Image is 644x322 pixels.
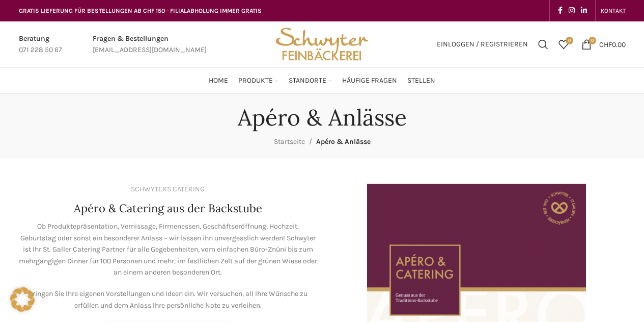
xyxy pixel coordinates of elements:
[14,70,631,91] div: Main navigation
[367,257,586,265] a: Image link
[576,34,631,55] a: 0 CHF0.00
[342,76,397,86] span: Häufige Fragen
[238,104,407,131] h1: Apéro & Anlässe
[432,34,533,55] a: Einloggen / Registrieren
[74,201,262,216] h4: Apéro & Catering aus der Backstube
[566,37,573,44] span: 0
[553,34,574,55] a: 0
[601,1,626,21] a: KONTAKT
[209,70,228,91] a: Home
[131,184,205,195] div: SCHWYTERS CATERING
[272,21,372,67] img: Bäckerei Schwyter
[316,137,371,146] span: Apéro & Anlässe
[601,7,626,14] span: KONTAKT
[342,70,397,91] a: Häufige Fragen
[566,4,578,18] a: Instagram social link
[437,41,528,48] span: Einloggen / Registrieren
[533,34,553,55] a: Suchen
[19,288,317,311] p: Bringen Sie Ihre eigenen Vorstellungen und Ideen ein. Wir versuchen, all Ihre Wünsche zu erfüllen...
[599,40,626,48] bdi: 0.00
[272,39,372,48] a: Site logo
[238,76,273,86] span: Produkte
[289,70,332,91] a: Standorte
[19,221,317,278] p: Ob Produktepräsentation, Vernissage, Firmenessen, Geschäftseröffnung, Hochzeit, Geburtstag oder s...
[555,4,566,18] a: Facebook social link
[599,40,612,48] span: CHF
[19,33,62,56] a: Infobox link
[19,7,262,14] span: GRATIS LIEFERUNG FÜR BESTELLUNGEN AB CHF 150 - FILIALABHOLUNG IMMER GRATIS
[407,70,435,91] a: Stellen
[289,76,326,86] span: Standorte
[553,34,574,55] div: Meine Wunschliste
[596,1,631,21] div: Secondary navigation
[274,137,305,146] a: Startseite
[238,70,278,91] a: Produkte
[209,76,228,86] span: Home
[578,4,590,18] a: Linkedin social link
[589,37,596,44] span: 0
[93,33,207,56] a: Infobox link
[407,76,435,86] span: Stellen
